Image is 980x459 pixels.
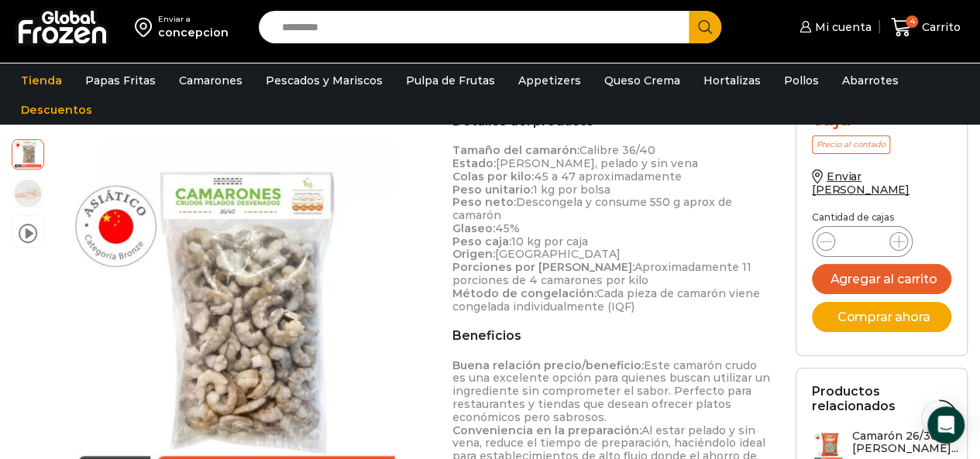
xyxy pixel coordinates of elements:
strong: Peso caja: [452,235,511,248]
span: Carrito [918,19,961,35]
span: 36/40 rpd bronze [12,178,43,209]
strong: Estado: [452,156,496,170]
a: Descuentos [13,95,100,125]
p: Precio al contado [812,135,890,154]
p: Calibre 36/40 [PERSON_NAME], pelado y sin vena 45 a 47 aproximadamente 1 kg por bolsa Descongela ... [452,144,772,313]
a: Camarones [171,66,250,95]
a: Abarrotes [834,66,906,95]
img: address-field-icon.svg [135,14,158,40]
strong: Método de congelación: [452,286,597,300]
strong: Colas por kilo: [452,170,534,183]
a: Pescados y Mariscos [258,66,390,95]
a: Mi cuenta [796,12,872,43]
a: Papas Fritas [77,66,163,95]
strong: Conveniencia en la preparación: [452,423,641,437]
strong: Tamaño del camarón: [452,143,579,157]
div: concepcion [158,25,229,40]
strong: Buena relación precio/beneficio: [452,358,644,372]
a: 4 Carrito [887,9,965,46]
button: Agregar al carrito [812,264,951,294]
a: Pollos [776,66,827,95]
a: Pulpa de Frutas [398,66,503,95]
a: Tienda [13,66,70,95]
a: Enviar [PERSON_NAME] [812,170,910,197]
p: Cantidad de cajas [812,212,951,223]
strong: Peso unitario: [452,183,533,197]
a: Hortalizas [696,66,769,95]
a: Appetizers [511,66,589,95]
span: Camaron 36/40 RPD Bronze [12,138,43,169]
strong: Peso neto: [452,195,516,209]
div: Enviar a [158,14,229,25]
span: 4 [906,15,918,28]
div: Open Intercom Messenger [927,406,965,444]
button: Search button [689,11,721,43]
strong: Porciones por [PERSON_NAME]: [452,260,634,274]
button: Comprar ahora [812,302,951,332]
h3: Camarón 26/30 [PERSON_NAME]... [852,430,958,456]
strong: Origen: [452,247,495,261]
h2: Beneficios [452,328,772,343]
h2: Productos relacionados [812,384,951,413]
span: Mi cuenta [811,19,872,35]
input: Product quantity [848,231,877,252]
strong: Glaseo: [452,221,495,235]
a: Queso Crema [597,66,688,95]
